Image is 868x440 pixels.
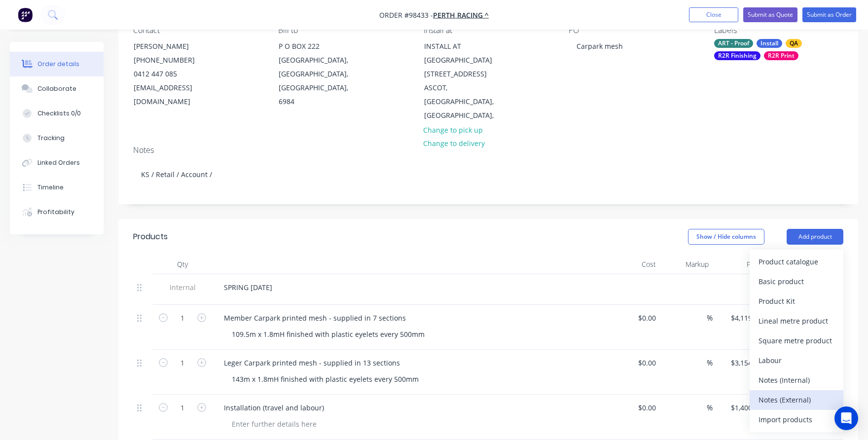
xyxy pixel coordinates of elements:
[607,255,660,274] div: Cost
[707,357,713,368] span: %
[418,123,488,136] button: Change to pick up
[153,255,212,274] div: Qty
[10,101,104,126] button: Checklists 0/0
[759,274,834,289] div: Basic product
[37,134,65,143] div: Tracking
[759,353,834,367] div: Labour
[689,7,738,22] button: Close
[418,137,490,150] button: Change to delivery
[10,175,104,200] button: Timeline
[37,84,76,93] div: Collaborate
[37,60,79,69] div: Order details
[707,312,713,324] span: %
[133,146,843,155] div: Notes
[133,26,262,35] div: Contact
[37,183,64,192] div: Timeline
[750,390,843,410] button: Notes (External)
[714,51,760,60] div: R2R Finishing
[134,81,216,109] div: [EMAIL_ADDRESS][DOMAIN_NAME]
[18,7,33,22] img: Factory
[134,67,216,81] div: 0412 447 085
[279,39,361,53] div: P O BOX 222
[433,10,489,20] a: Perth Racing ^
[757,39,782,48] div: Install
[786,39,802,48] div: QA
[802,7,856,22] button: Submit as Order
[134,39,216,53] div: [PERSON_NAME]
[216,401,332,415] div: Installation (travel and labour)
[759,393,834,407] div: Notes (External)
[10,200,104,224] button: Profitability
[759,333,834,348] div: Square metre product
[279,53,361,109] div: [GEOGRAPHIC_DATA], [GEOGRAPHIC_DATA], [GEOGRAPHIC_DATA], 6984
[750,292,843,311] button: Product Kit
[278,26,407,35] div: Bill to
[713,255,766,274] div: Price
[759,294,834,308] div: Product Kit
[416,39,514,123] div: INSTALL AT [GEOGRAPHIC_DATA][STREET_ADDRESS]ASCOT, [GEOGRAPHIC_DATA], [GEOGRAPHIC_DATA],
[10,126,104,150] button: Tracking
[750,370,843,390] button: Notes (Internal)
[764,51,798,60] div: R2R Print
[379,10,433,20] span: Order #98433 -
[37,158,80,167] div: Linked Orders
[270,39,369,109] div: P O BOX 222[GEOGRAPHIC_DATA], [GEOGRAPHIC_DATA], [GEOGRAPHIC_DATA], 6984
[834,406,858,430] div: Open Intercom Messenger
[714,26,843,35] div: Labels
[750,252,843,272] button: Product catalogue
[424,81,506,122] div: ASCOT, [GEOGRAPHIC_DATA], [GEOGRAPHIC_DATA],
[750,410,843,430] button: Import products
[750,311,843,331] button: Lineal metre product
[569,39,631,53] div: Carpark mesh
[424,39,506,81] div: INSTALL AT [GEOGRAPHIC_DATA][STREET_ADDRESS]
[10,76,104,101] button: Collaborate
[224,372,427,386] div: 143m x 1.8mH finished with plastic eyelets every 500mm
[707,402,713,413] span: %
[125,39,224,109] div: [PERSON_NAME][PHONE_NUMBER]0412 447 085[EMAIL_ADDRESS][DOMAIN_NAME]
[688,229,764,245] button: Show / Hide columns
[37,208,74,217] div: Profitability
[37,109,81,118] div: Checklists 0/0
[750,272,843,292] button: Basic product
[759,314,834,328] div: Lineal metre product
[759,373,834,387] div: Notes (Internal)
[569,26,698,35] div: PO
[216,356,408,370] div: Leger Carpark printed mesh - supplied in 13 sections
[134,53,216,67] div: [PHONE_NUMBER]
[759,255,834,269] div: Product catalogue
[743,7,797,22] button: Submit as Quote
[787,229,843,245] button: Add product
[750,331,843,351] button: Square metre product
[216,280,280,294] div: SPRING [DATE]
[133,159,843,189] div: KS / Retail / Account /
[133,231,168,243] div: Products
[216,311,414,325] div: Member Carpark printed mesh - supplied in 7 sections
[157,282,208,293] span: Internal
[224,327,433,341] div: 109.5m x 1.8mH finished with plastic eyelets every 500mm
[750,351,843,370] button: Labour
[10,150,104,175] button: Linked Orders
[10,52,104,76] button: Order details
[714,39,753,48] div: ART - Proof
[759,412,834,427] div: Import products
[424,26,553,35] div: Install at
[660,255,713,274] div: Markup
